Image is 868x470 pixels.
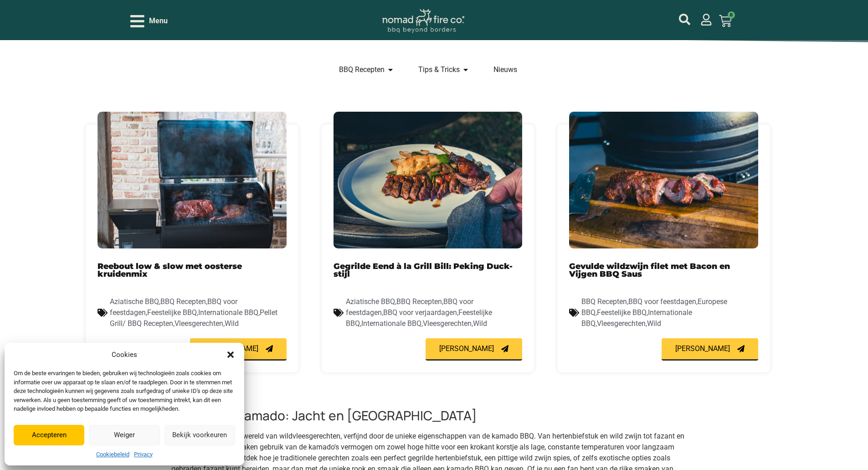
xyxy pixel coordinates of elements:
a: mijn account [679,14,690,25]
a: Wild [647,319,661,328]
img: peking eend recept op de kamado [334,112,523,248]
button: Bekijk voorkeuren [164,425,235,445]
div: Om de beste ervaringen te bieden, gebruiken wij technologieën zoals cookies om informatie over uw... [14,369,234,413]
a: Reebout low & slow met oosterse kruidenmix [98,261,242,279]
button: Accepteren [14,425,84,445]
a: Feestelijke BBQ [147,308,197,317]
span: Menu [149,15,168,26]
a: Internationale BBQ [361,319,421,328]
span: , , , , , , , [110,297,277,328]
a: BBQ Recepten [396,297,442,306]
div: Cookies [112,350,137,360]
a: Gegrilde Eend à la Grill Bill: Peking Duck-stijl [334,261,513,279]
a: BBQ Recepten [581,297,627,306]
a: [PERSON_NAME] [426,338,522,361]
img: Reebout op de pellet grill [98,112,287,248]
button: Weiger [89,425,159,445]
span: [PERSON_NAME] [439,345,494,352]
div: Dialog sluiten [226,350,235,359]
a: BBQ voor feestdagen [110,297,237,317]
span: , , , , , , , [346,297,492,328]
h3: Wild op de Kamado: Jacht en [GEOGRAPHIC_DATA] [171,408,685,424]
a: Cookiebeleid [96,450,129,459]
a: [PERSON_NAME] [190,338,287,361]
a: Pellet Grill/ BBQ Recepten [110,308,277,328]
a: Privacy [134,450,153,459]
img: wildzwijn bbq recept [569,112,758,248]
a: Aziatische BBQ [346,297,395,306]
a: BBQ Recepten [339,64,385,75]
div: Open/Close Menu [130,13,168,29]
a: Internationale BBQ [581,308,692,328]
a: BBQ voor feestdagen [346,297,473,317]
span: , , , , , , [581,297,727,328]
a: Gevulde wildzwijn filet met Bacon en Vijgen BBQ Saus [569,261,730,279]
a: Wild [225,319,239,328]
a: BBQ voor feestdagen [628,297,696,306]
a: Tips & Tricks [418,64,460,75]
span: 0 [728,11,735,19]
img: Nomad Logo [382,9,464,33]
a: BBQ Recepten [160,297,206,306]
a: [PERSON_NAME] [662,338,758,361]
a: Europese BBQ [581,297,727,317]
a: Feestelijke BBQ [346,308,492,328]
a: Nieuws [493,64,517,75]
a: Vleesgerechten [597,319,646,328]
a: BBQ voor verjaardagen [383,308,457,317]
a: Feestelijke BBQ [597,308,647,317]
span: [PERSON_NAME] [675,345,730,352]
a: Vleesgerechten [175,319,223,328]
a: Wild [473,319,487,328]
a: 0 [708,9,743,33]
a: mijn account [700,14,712,26]
a: Internationale BBQ [198,308,258,317]
a: Vleesgerechten [423,319,472,328]
a: Aziatische BBQ [110,297,159,306]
